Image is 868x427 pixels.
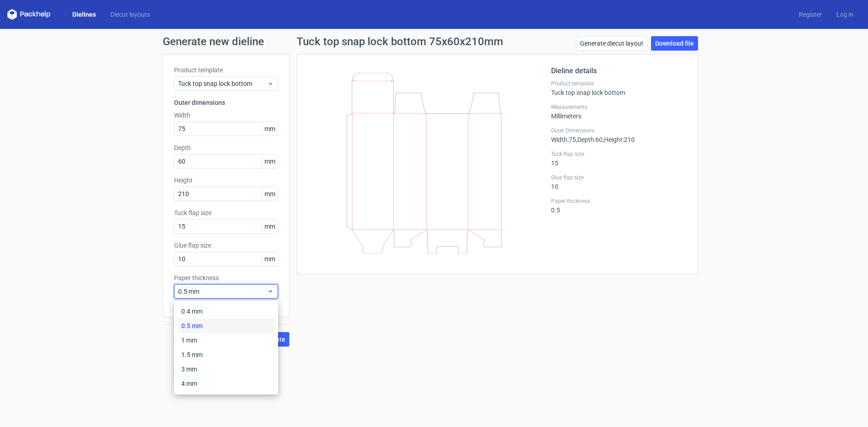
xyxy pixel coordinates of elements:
[551,150,687,167] div: 15
[551,174,687,190] div: 10
[551,150,687,158] label: Tuck flap size
[829,10,861,19] a: Log in
[551,136,576,143] span: Width : 75
[262,155,278,168] span: mm
[551,80,687,96] div: Tuck top snap lock bottom
[178,333,274,347] div: 1 mm
[174,98,278,107] h3: Outer dimensions
[262,220,278,233] span: mm
[551,103,687,111] label: Measurements
[178,287,267,296] span: 0.5 mm
[178,304,274,319] div: 0.4 mm
[178,319,274,333] div: 0.5 mm
[551,80,687,87] label: Product template
[551,197,687,214] div: 0.5
[262,187,278,201] span: mm
[178,79,267,88] span: Tuck top snap lock bottom
[178,376,274,391] div: 4 mm
[603,136,635,143] span: , Height : 210
[651,36,698,51] a: Download file
[174,208,278,217] label: Tuck flap size
[174,241,278,250] label: Glue flap size
[576,36,647,51] a: Generate diecut layout
[262,122,278,136] span: mm
[174,143,278,152] label: Depth
[262,252,278,266] span: mm
[551,103,687,120] div: Millimeters
[174,66,278,75] label: Product template
[174,176,278,185] label: Height
[103,10,157,19] a: Diecut layouts
[551,174,687,181] label: Glue flap size
[174,111,278,120] label: Width
[297,36,503,47] h1: Tuck top snap lock bottom 75x60x210mm
[792,10,829,19] a: Register
[551,127,687,134] label: Outer Dimensions
[551,197,687,205] label: Paper thickness
[65,10,103,19] a: Dielines
[178,347,274,362] div: 1.5 mm
[163,36,705,47] h1: Generate new dieline
[174,273,278,282] label: Paper thickness
[576,136,603,143] span: , Depth : 60
[551,66,687,76] h2: Dieline details
[178,362,274,376] div: 3 mm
